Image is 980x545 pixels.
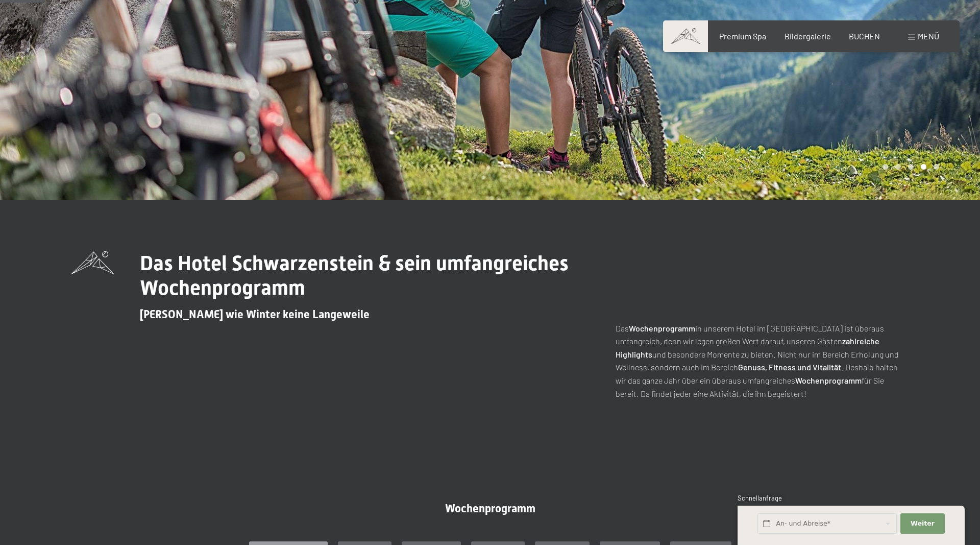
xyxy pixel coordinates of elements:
div: Carousel Page 2 [895,164,901,170]
span: [PERSON_NAME] wie Winter keine Langeweile [140,308,370,321]
strong: zahlreiche Highlights [616,336,879,359]
div: Carousel Page 3 [908,164,914,170]
span: Wochenprogramm [445,502,535,515]
span: Das Hotel Schwarzenstein & sein umfangreiches Wochenprogramm [140,251,569,300]
strong: Genuss, Fitness und Vitalität [738,362,841,372]
strong: Wochenprogramm [795,375,862,385]
button: Weiter [900,513,944,534]
div: Carousel Page 5 [934,164,939,170]
p: Das in unserem Hotel im [GEOGRAPHIC_DATA] ist überaus umfangreich, denn wir legen großen Wert dar... [616,322,909,400]
span: Schnellanfrage [738,494,782,502]
div: Carousel Pagination [879,164,939,170]
div: Carousel Page 4 (Current Slide) [921,164,926,170]
a: Premium Spa [719,31,766,41]
span: Menü [918,31,939,41]
strong: Wochenprogramm [629,323,695,333]
a: BUCHEN [849,31,880,41]
span: Weiter [911,519,935,528]
div: Carousel Page 1 [883,164,888,170]
a: Bildergalerie [785,31,831,41]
